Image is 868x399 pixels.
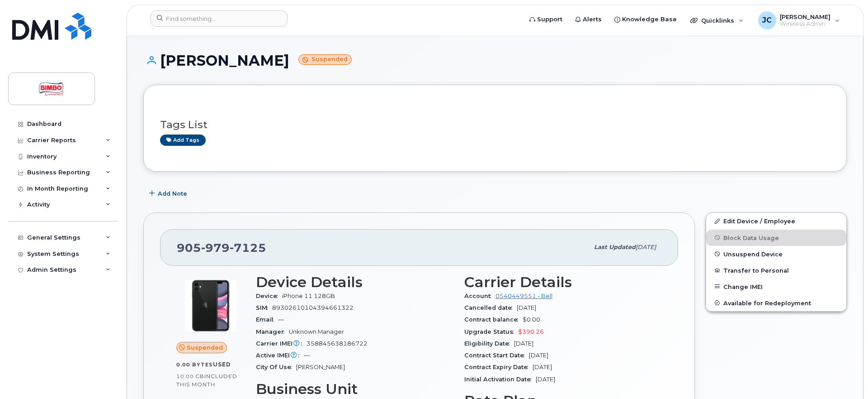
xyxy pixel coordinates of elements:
span: Suspended [187,343,223,352]
span: [PERSON_NAME] [296,364,345,370]
span: 7125 [230,241,266,255]
span: Carrier IMEI [256,340,307,347]
span: Active IMEI [256,352,304,359]
span: $390.26 [518,328,544,335]
span: Contract Expiry Date [464,364,533,370]
span: Manager [256,328,289,335]
span: City Of Use [256,364,296,370]
span: [DATE] [529,352,548,359]
span: Upgrade Status [464,328,518,335]
button: Change IMEI [706,279,846,295]
span: used [213,361,231,368]
h3: Device Details [256,274,453,290]
span: — [304,352,310,359]
img: iPhone_11.jpg [184,279,238,333]
span: $0.00 [523,316,540,323]
span: 358845638186722 [307,340,368,347]
span: Initial Activation Date [464,376,536,383]
span: Device [256,293,282,299]
span: [DATE] [533,364,552,370]
span: Unknown Manager [289,328,344,335]
span: [DATE] [536,376,555,383]
span: 905 [177,241,266,255]
span: Available for Redeployment [723,299,811,306]
span: Eligibility Date [464,340,514,347]
span: 89302610104394661322 [272,304,354,311]
span: Account [464,293,495,299]
span: included this month [176,373,237,388]
span: — [278,316,284,323]
span: Contract balance [464,316,523,323]
span: Contract Start Date [464,352,529,359]
span: iPhone 11 128GB [282,293,335,299]
h3: Business Unit [256,381,453,397]
span: Last updated [594,244,636,250]
h3: Carrier Details [464,274,662,290]
span: Email [256,316,278,323]
span: 10.00 GB [176,373,204,380]
span: SIM [256,304,272,311]
h1: [PERSON_NAME] [143,53,847,68]
button: Add Note [143,185,195,202]
span: Cancelled date [464,304,517,311]
span: [DATE] [517,304,536,311]
h3: Tags List [160,119,830,130]
small: Suspended [298,54,352,65]
a: Edit Device / Employee [706,213,846,229]
button: Transfer to Personal [706,262,846,279]
span: 0.00 Bytes [176,361,213,368]
span: 979 [201,241,230,255]
span: Unsuspend Device [723,250,783,257]
a: 0540449551 - Bell [495,293,552,299]
a: Add tags [160,135,206,146]
span: Add Note [158,189,187,198]
button: Block Data Usage [706,230,846,246]
button: Available for Redeployment [706,295,846,311]
button: Unsuspend Device [706,246,846,262]
span: [DATE] [514,340,533,347]
span: [DATE] [636,244,656,250]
